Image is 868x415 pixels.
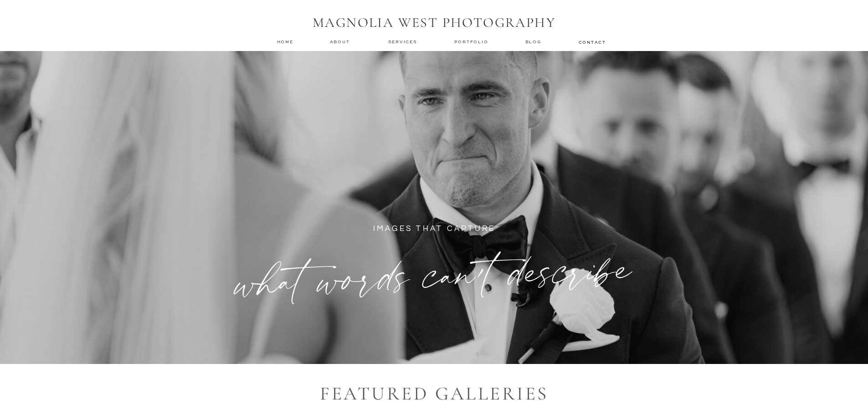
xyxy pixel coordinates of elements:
a: Portfolio [454,39,490,45]
a: about [330,39,353,45]
a: services [388,39,419,45]
a: Blog [525,39,544,45]
h2: featured galleries [257,382,612,399]
a: contact [579,39,605,45]
h1: what words can't describe [225,242,644,303]
p: IMAGES THAT CAPTURE [302,222,567,242]
h1: MAGNOLIA WEST PHOTOGRAPHY [307,15,562,32]
a: home [277,39,294,45]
